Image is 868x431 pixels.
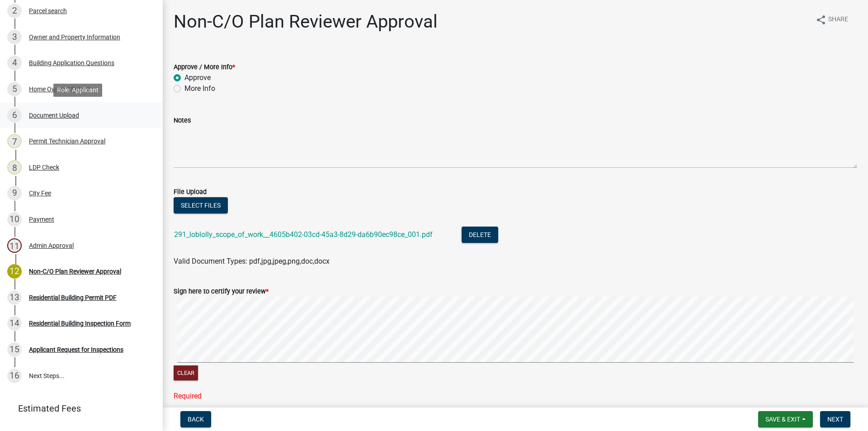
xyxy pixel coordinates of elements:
button: Next [820,411,850,427]
button: Delete [462,227,498,243]
div: 2 [7,4,22,18]
div: 4 [7,56,22,70]
div: Residential Building Inspection Form [29,320,131,327]
div: Home Owner Affidavit [29,86,90,92]
div: Parcel search [29,8,67,14]
div: 6 [7,108,22,123]
div: Permit Technician Approval [29,138,105,144]
span: Next [827,416,843,423]
div: 5 [7,82,22,96]
label: Sign here to certify your review [174,289,269,295]
label: Approve [184,72,211,83]
span: Share [828,14,848,25]
div: Owner and Property Information [29,34,120,40]
i: share [816,14,826,25]
div: Applicant Request for Inspections [29,346,123,353]
div: 11 [7,238,22,253]
div: Role: Applicant [53,84,102,97]
button: shareShare [808,11,855,28]
div: Residential Building Permit PDF [29,294,117,301]
div: Payment [29,216,54,223]
span: Valid Document Types: pdf,jpg,jpeg,png,doc,docx [174,257,330,265]
a: Estimated Fees [7,399,148,417]
div: LDP Check [29,164,59,171]
div: 10 [7,212,22,227]
span: Back [188,416,204,423]
div: Required [174,391,857,402]
div: 13 [7,290,22,305]
button: Back [180,411,211,427]
div: 15 [7,342,22,357]
button: Clear [174,365,198,380]
div: Document Upload [29,112,79,118]
label: Approve / More Info [174,64,235,71]
div: 9 [7,186,22,200]
div: Admin Approval [29,242,74,249]
div: City Fee [29,190,51,196]
label: More Info [184,83,215,94]
div: 8 [7,160,22,175]
div: 3 [7,30,22,44]
div: Non-C/O Plan Reviewer Approval [29,268,121,275]
div: 16 [7,369,22,383]
div: 14 [7,316,22,331]
div: Building Application Questions [29,60,114,66]
div: 7 [7,134,22,148]
h1: Non-C/O Plan Reviewer Approval [174,11,438,33]
wm-modal-confirm: Delete Document [462,231,498,240]
div: 12 [7,264,22,279]
button: Save & Exit [758,411,813,427]
button: Select files [174,197,228,213]
label: Notes [174,118,191,124]
label: File Upload [174,189,207,195]
span: Save & Exit [765,416,800,423]
a: 291_loblolly_scope_of_work__4605b402-03cd-45a3-8d29-da6b90ec98ce_001.pdf [174,230,433,239]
